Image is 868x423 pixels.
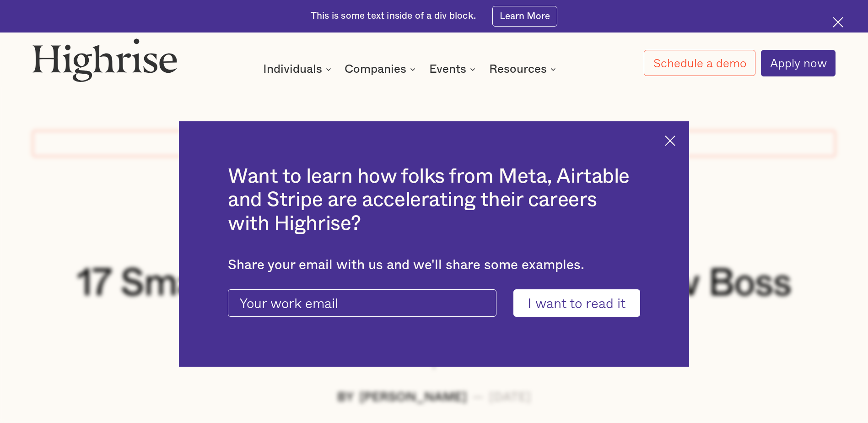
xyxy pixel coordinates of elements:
a: Apply now [761,50,836,76]
div: Companies [345,64,406,75]
div: This is some text inside of a div block. [311,10,476,22]
div: Resources [489,64,559,75]
div: Resources [489,64,547,75]
img: Cross icon [833,17,843,27]
img: Highrise logo [32,38,178,82]
div: Individuals [263,64,322,75]
input: Your work email [228,289,496,316]
input: I want to read it [513,289,640,316]
div: Events [429,64,478,75]
div: Share your email with us and we'll share some examples. [228,257,640,273]
div: Companies [345,64,418,75]
a: Learn More [492,6,558,27]
div: Individuals [263,64,334,75]
img: Cross icon [665,136,675,146]
a: Schedule a demo [644,50,755,76]
div: Events [429,64,466,75]
form: current-ascender-blog-article-modal-form [228,289,640,316]
h2: Want to learn how folks from Meta, Airtable and Stripe are accelerating their careers with Highrise? [228,165,640,236]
